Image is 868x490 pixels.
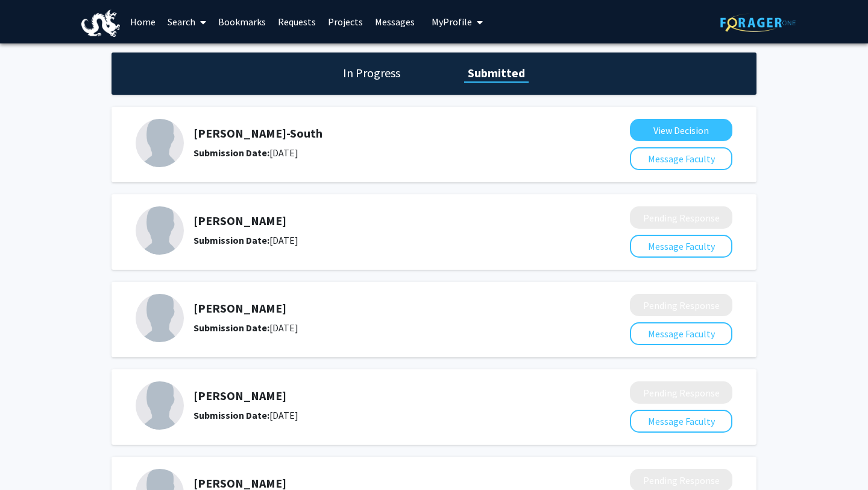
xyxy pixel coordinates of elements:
b: Submission Date: [193,147,269,159]
b: Submission Date: [193,234,269,246]
h5: [PERSON_NAME] [193,301,566,316]
img: Profile Picture [136,294,184,342]
button: Message Faculty [630,235,732,258]
a: Message Faculty [630,415,732,427]
button: View Decision [630,119,732,141]
h1: In Progress [339,65,404,81]
div: [DATE] [193,320,566,335]
button: Message Faculty [630,410,732,433]
h5: [PERSON_NAME] [193,214,566,228]
button: Message Faculty [630,322,732,345]
a: Projects [322,1,369,43]
h5: [PERSON_NAME] [193,389,566,403]
button: Pending Response [630,206,732,229]
iframe: Chat [9,436,51,481]
a: Message Faculty [630,240,732,252]
div: [DATE] [193,145,566,160]
div: [DATE] [193,408,566,422]
b: Submission Date: [193,409,269,421]
div: [DATE] [193,233,566,247]
h5: [PERSON_NAME]-South [193,126,566,141]
h1: Submitted [464,65,529,81]
img: Profile Picture [136,381,184,430]
a: Requests [272,1,322,43]
a: Search [162,1,212,43]
a: Bookmarks [212,1,272,43]
a: Message Faculty [630,328,732,340]
img: Profile Picture [136,119,184,167]
a: Home [124,1,162,43]
a: Message Faculty [630,153,732,165]
button: Pending Response [630,294,732,316]
a: Messages [369,1,421,43]
button: Pending Response [630,381,732,404]
b: Submission Date: [193,322,269,334]
span: My Profile [432,16,472,28]
img: ForagerOne Logo [720,13,796,32]
img: Profile Picture [136,206,184,255]
button: Message Faculty [630,147,732,170]
img: Drexel University Logo [81,10,120,37]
